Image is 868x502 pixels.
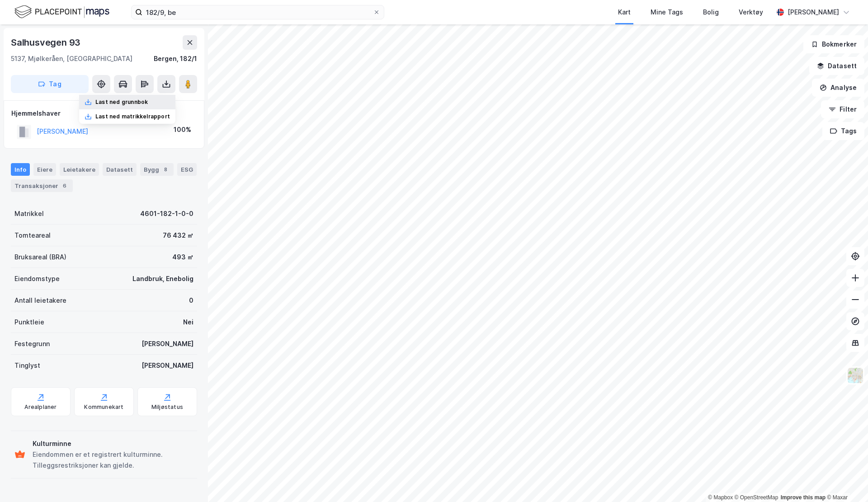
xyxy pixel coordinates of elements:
button: Tags [822,122,864,140]
div: Kulturminne [33,438,193,449]
div: 8 [161,165,170,174]
a: Mapbox [708,494,733,501]
div: Bygg [140,163,174,176]
div: Antall leietakere [14,295,66,306]
div: Festegrunn [14,338,50,349]
img: Z [847,367,864,384]
div: Tinglyst [14,360,40,371]
div: 0 [189,295,193,306]
button: Datasett [809,57,864,75]
div: Eiere [33,163,56,176]
img: logo.f888ab2527a4732fd821a326f86c7f29.svg [14,4,109,20]
div: Eiendommen er et registrert kulturminne. Tilleggsrestriksjoner kan gjelde. [33,449,193,471]
div: ESG [177,163,197,176]
div: Kommunekart [84,403,123,411]
button: Filter [821,100,864,118]
div: [PERSON_NAME] [142,338,193,349]
div: Mine Tags [651,7,683,18]
div: Miljøstatus [151,403,183,411]
input: Søk på adresse, matrikkel, gårdeiere, leietakere eller personer [142,5,373,19]
div: Matrikkel [14,208,44,219]
div: Leietakere [60,163,99,176]
div: [PERSON_NAME] [142,360,193,371]
div: Landbruk, Enebolig [132,273,193,284]
button: Analyse [812,79,864,97]
div: 5137, Mjølkeråen, [GEOGRAPHIC_DATA] [11,53,132,64]
div: 4601-182-1-0-0 [140,208,193,219]
div: Verktøy [739,7,763,18]
div: 6 [60,181,69,190]
div: Tomteareal [14,230,51,241]
a: OpenStreetMap [735,494,778,501]
iframe: Chat Widget [823,459,868,502]
div: Last ned grunnbok [95,99,148,106]
button: Tag [11,75,89,93]
div: Last ned matrikkelrapport [95,113,170,120]
div: Bergen, 182/1 [154,53,197,64]
div: Eiendomstype [14,273,60,284]
div: Punktleie [14,317,44,328]
div: Info [11,163,30,176]
div: Arealplaner [24,403,57,411]
div: [PERSON_NAME] [788,7,839,18]
a: Improve this map [781,494,826,501]
div: Kontrollprogram for chat [823,459,868,502]
div: Transaksjoner [11,179,73,192]
div: 100% [174,124,191,135]
div: Datasett [103,163,137,176]
div: 493 ㎡ [172,252,193,263]
div: Hjemmelshaver [11,108,197,119]
div: Bolig [703,7,719,18]
div: Nei [183,317,193,328]
div: 76 432 ㎡ [163,230,193,241]
button: Bokmerker [803,35,864,53]
div: Bruksareal (BRA) [14,252,66,263]
div: Kart [618,7,631,18]
div: Salhusvegen 93 [11,35,82,50]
